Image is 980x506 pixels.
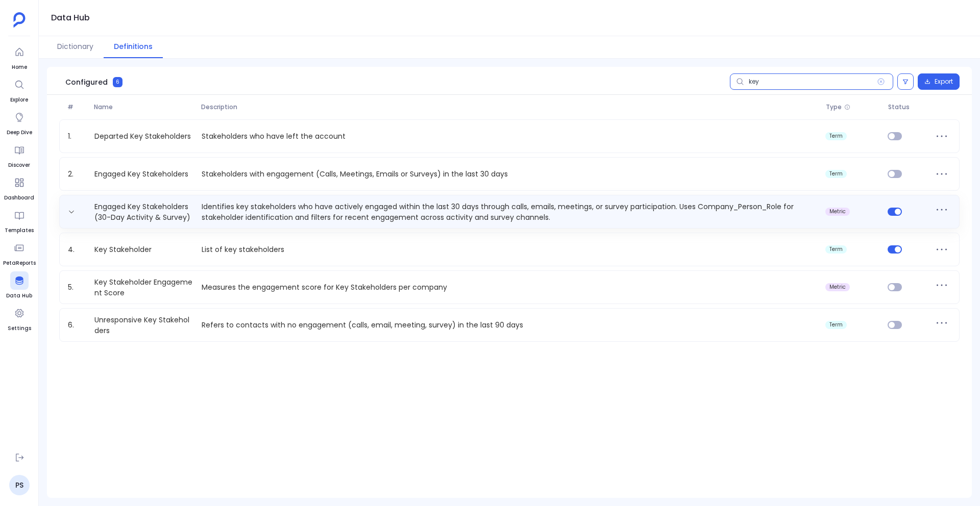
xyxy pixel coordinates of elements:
span: 2. [64,169,90,180]
span: Deep Dive [7,129,32,137]
button: Export [918,73,960,90]
span: Dashboard [4,194,34,202]
span: Name [90,103,197,111]
span: Discover [8,161,30,169]
a: Key Stakeholder [90,244,156,255]
span: Templates [5,226,34,235]
span: 5. [64,282,90,293]
a: Dashboard [4,173,34,202]
span: 4. [64,244,90,255]
span: PetaReports [3,259,36,267]
a: Departed Key Stakeholders [90,131,195,142]
a: Key Stakeholder Engagement Score [90,277,198,297]
span: metric [829,209,846,215]
span: Configured [65,77,108,87]
span: Explore [10,96,29,104]
span: # [63,103,90,111]
a: PetaReports [3,239,36,267]
a: Data Hub [6,271,32,300]
p: Identifies key stakeholders who have actively engaged within the last 30 days through calls, emai... [198,201,821,222]
span: 1. [64,131,90,142]
a: Home [10,43,29,71]
a: PS [9,475,30,495]
span: 6 [113,77,122,87]
span: Type [826,103,842,111]
input: Search definitions [730,73,893,90]
span: term [829,171,843,177]
span: term [829,322,843,328]
a: Discover [8,141,30,169]
span: 6. [64,320,90,331]
span: term [829,246,843,252]
a: Engaged Key Stakeholders [90,169,192,180]
span: metric [829,284,846,290]
h1: Data Hub [51,11,90,25]
a: Deep Dive [7,108,32,137]
a: Templates [5,206,34,235]
p: Measures the engagement score for Key Stakeholders per company [198,282,821,293]
img: petavue logo [13,12,26,28]
p: List of key stakeholders [198,244,821,255]
span: Home [10,63,29,71]
button: Dictionary [47,36,104,58]
a: Engaged Key Stakeholders (30-Day Activity & Survey) [90,201,198,222]
span: Description [197,103,822,111]
a: Explore [10,75,29,104]
span: Status [884,103,928,111]
span: Export [935,78,953,86]
span: Settings [8,324,31,333]
p: Refers to contacts with no engagement (calls, email, meeting, survey) in the last 90 days [198,320,821,331]
button: Definitions [104,36,163,58]
p: Stakeholders who have left the account [198,131,821,142]
a: Settings [8,304,31,333]
span: Data Hub [6,292,32,300]
span: term [829,133,843,139]
p: Stakeholders with engagement (Calls, Meetings, Emails or Surveys) in the last 30 days [198,169,821,180]
a: Unresponsive Key Stakeholders [90,315,198,335]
